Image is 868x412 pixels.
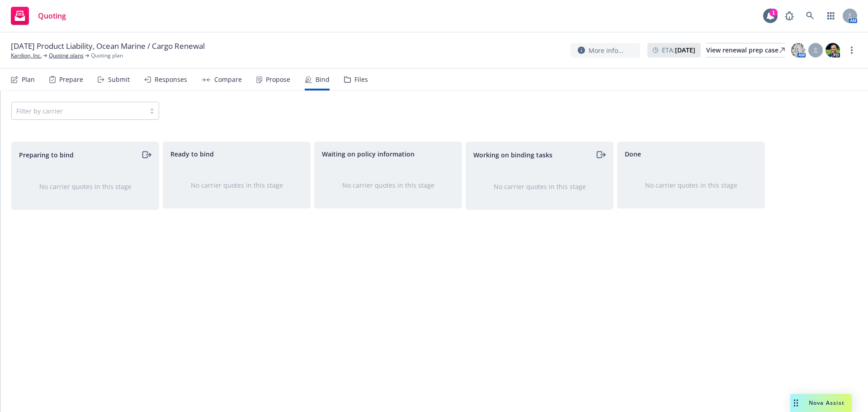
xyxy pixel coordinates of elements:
[155,76,187,83] div: Responses
[595,149,606,160] a: moveRight
[170,149,214,159] span: Ready to bind
[706,43,785,57] div: View renewal prep case
[780,7,798,25] a: Report a Bug
[49,52,84,60] a: Quoting plans
[26,182,144,191] div: No carrier quotes in this stage
[801,7,819,25] a: Search
[266,76,290,83] div: Propose
[769,9,778,17] div: 1
[178,180,296,190] div: No carrier quotes in this stage
[38,12,66,19] span: Quoting
[662,45,695,55] span: ETA :
[11,52,42,60] a: Kardion, Inc.
[7,3,70,28] a: Quoting
[625,149,641,159] span: Done
[589,46,623,55] span: More info...
[354,76,368,83] div: Files
[19,150,74,160] span: Preparing to bind
[22,76,35,83] div: Plan
[809,399,844,407] span: Nova Assist
[322,149,415,159] span: Waiting on policy information
[108,76,130,83] div: Submit
[329,180,447,190] div: No carrier quotes in this stage
[822,7,840,25] a: Switch app
[11,41,205,52] span: [DATE] Product Liability, Ocean Marine / Cargo Renewal
[59,76,83,83] div: Prepare
[675,46,695,54] strong: [DATE]
[846,45,857,56] a: more
[141,149,151,160] a: moveRight
[214,76,242,83] div: Compare
[481,182,599,191] div: No carrier quotes in this stage
[791,43,806,57] img: photo
[790,394,852,412] button: Nova Assist
[706,43,785,57] a: View renewal prep case
[316,76,330,83] div: Bind
[632,180,750,190] div: No carrier quotes in this stage
[790,394,802,412] div: Drag to move
[826,43,840,57] img: photo
[473,150,552,160] span: Working on binding tasks
[571,43,640,58] button: More info...
[91,52,123,60] span: Quoting plan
